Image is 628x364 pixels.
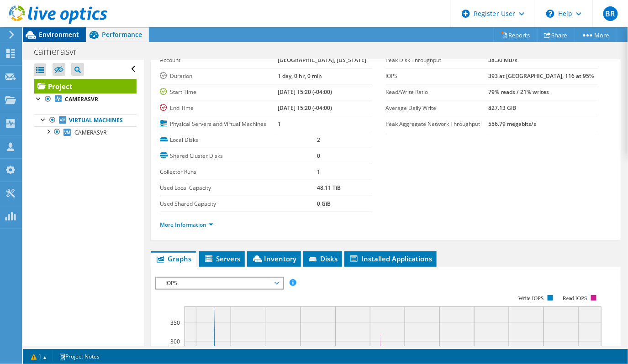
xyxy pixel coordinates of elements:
label: Peak Disk Throughput [386,56,489,65]
b: 0 [317,152,320,160]
a: 1 [25,351,53,362]
label: Read/Write Ratio [386,88,489,97]
b: 48.11 TiB [317,184,341,192]
label: End Time [160,104,278,113]
a: CAMERASVR [34,94,137,105]
label: Peak Aggregate Network Throughput [386,120,489,129]
b: 79% reads / 21% writes [488,88,549,96]
label: Account [160,56,278,65]
a: Virtual Machines [34,114,137,126]
b: [GEOGRAPHIC_DATA], [US_STATE] [278,56,366,64]
h1: camerasvr [30,47,91,57]
span: Inventory [252,254,296,263]
b: 38.30 MB/s [488,56,517,64]
label: Shared Cluster Disks [160,151,317,161]
label: Collector Runs [160,167,317,177]
text: Write IOPS [518,295,544,302]
span: CAMERASVR [74,129,106,136]
span: Disks [308,254,338,263]
a: More [574,28,617,42]
label: Local Disks [160,135,317,145]
span: IOPS [161,278,278,289]
label: Average Daily Write [386,104,489,113]
span: Environment [39,30,79,39]
text: Read IOPS [563,295,587,302]
b: [DATE] 15:20 (-04:00) [278,88,332,96]
b: 556.79 megabits/s [488,120,536,128]
label: Duration [160,72,278,81]
label: Start Time [160,88,278,97]
span: Performance [102,30,142,39]
b: [DATE] 15:20 (-04:00) [278,104,332,112]
b: CAMERASVR [65,95,98,103]
text: 300 [170,338,180,345]
a: Project [34,79,137,94]
a: More Information [160,221,213,229]
label: Used Local Capacity [160,183,317,192]
span: Installed Applications [349,254,432,263]
label: IOPS [386,72,489,81]
a: Project Notes [53,351,106,362]
label: Physical Servers and Virtual Machines [160,120,278,129]
a: Reports [494,28,538,42]
text: 350 [170,319,180,327]
b: 2 [317,136,320,144]
b: 393 at [GEOGRAPHIC_DATA], 116 at 95% [488,72,594,80]
span: Servers [204,254,240,263]
label: Used Shared Capacity [160,199,317,208]
svg: \n [546,10,554,18]
span: BR [603,6,618,21]
b: 1 day, 0 hr, 0 min [278,72,322,80]
a: CAMERASVR [34,126,137,138]
b: 0 GiB [317,200,331,208]
b: 827.13 GiB [488,104,516,112]
span: Graphs [155,254,191,263]
a: Share [537,28,575,42]
b: 1 [278,120,281,128]
b: 1 [317,168,320,176]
